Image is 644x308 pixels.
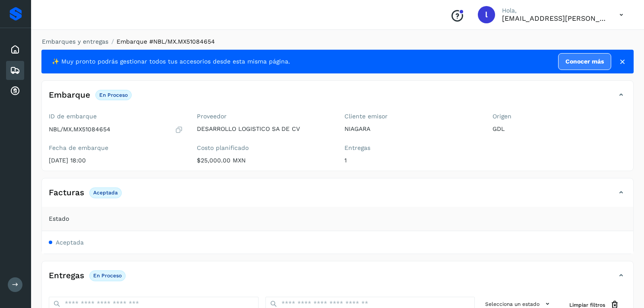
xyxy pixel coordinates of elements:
[49,126,110,133] p: NBL/MX.MX51084654
[344,125,479,133] p: NIAGARA
[344,144,479,152] label: Entregas
[197,157,331,164] p: $25,000.00 MXN
[49,214,69,223] span: Estado
[344,157,479,164] p: 1
[197,113,331,120] label: Proveedor
[6,40,24,59] div: Inicio
[117,38,215,45] span: Embarque #NBL/MX.MX51084654
[93,273,122,279] p: En proceso
[502,7,606,14] p: Hola,
[56,239,84,246] span: Aceptada
[49,90,90,100] h4: Embarque
[41,37,634,46] nav: breadcrumb
[49,144,183,152] label: Fecha de embarque
[49,271,84,281] h4: Entregas
[197,125,331,133] p: DESARROLLO LOGISTICO SA DE CV
[49,188,84,198] h4: Facturas
[42,268,633,290] div: EntregasEn proceso
[492,113,627,120] label: Origen
[42,185,633,207] div: FacturasAceptada
[49,157,183,164] p: [DATE] 18:00
[197,144,331,152] label: Costo planificado
[492,125,627,133] p: GDL
[6,82,24,101] div: Cuentas por cobrar
[344,113,479,120] label: Cliente emisor
[6,61,24,80] div: Embarques
[52,57,290,66] span: ✨ Muy pronto podrás gestionar todos tus accesorios desde esta misma página.
[93,190,118,196] p: Aceptada
[42,38,108,45] a: Embarques y entregas
[99,92,128,98] p: En proceso
[502,14,606,22] p: lauraamalia.castillo@xpertal.com
[42,88,633,109] div: EmbarqueEn proceso
[49,113,183,120] label: ID de embarque
[558,53,611,70] a: Conocer más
